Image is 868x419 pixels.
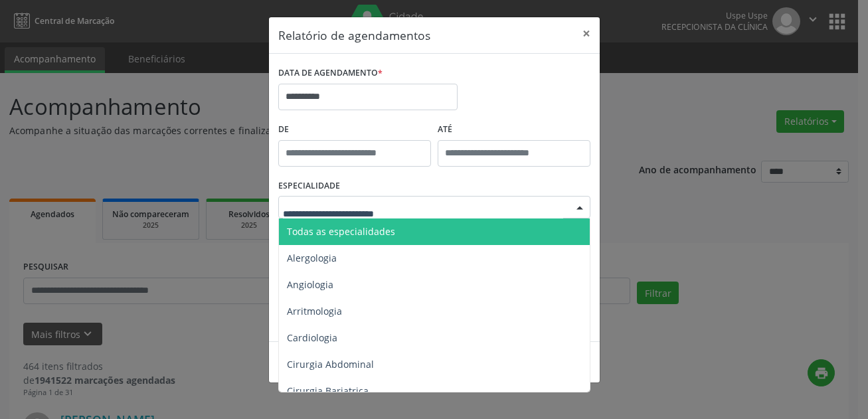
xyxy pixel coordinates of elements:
span: Cirurgia Bariatrica [287,384,369,397]
span: Alergologia [287,252,337,264]
span: Arritmologia [287,305,342,317]
span: Todas as especialidades [287,225,395,238]
button: Close [573,17,600,50]
span: Angiologia [287,278,333,291]
h5: Relatório de agendamentos [278,27,430,44]
span: Cardiologia [287,331,337,344]
span: Cirurgia Abdominal [287,358,374,371]
label: DATA DE AGENDAMENTO [278,63,383,84]
label: De [278,120,431,140]
label: ESPECIALIDADE [278,176,340,197]
label: ATÉ [438,120,590,140]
